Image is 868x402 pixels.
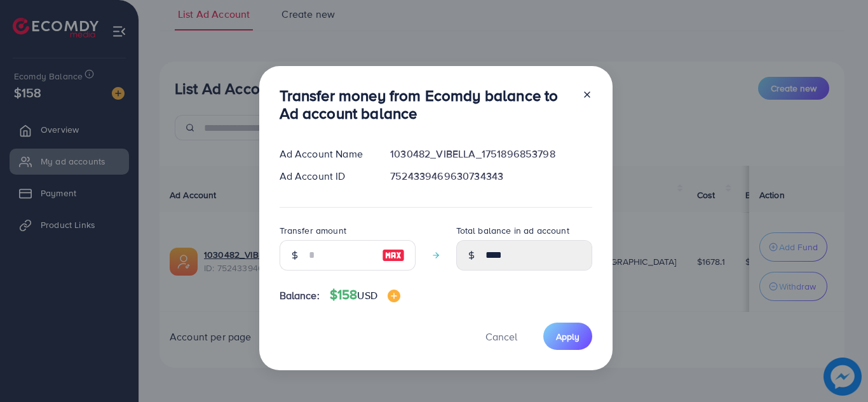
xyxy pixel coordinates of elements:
label: Transfer amount [280,224,346,237]
span: Cancel [485,330,517,344]
h4: $158 [330,287,400,303]
button: Cancel [470,323,533,350]
span: Apply [556,330,580,343]
h3: Transfer money from Ecomdy balance to Ad account balance [280,86,572,123]
div: 1030482_VIBELLA_1751896853798 [380,147,602,161]
button: Apply [543,323,592,350]
span: USD [357,288,377,302]
div: Ad Account ID [269,169,381,184]
label: Total balance in ad account [456,224,569,237]
div: 7524339469630734343 [380,169,602,184]
div: Ad Account Name [269,147,381,161]
img: image [388,290,400,302]
span: Balance: [280,288,320,303]
img: image [382,248,405,263]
